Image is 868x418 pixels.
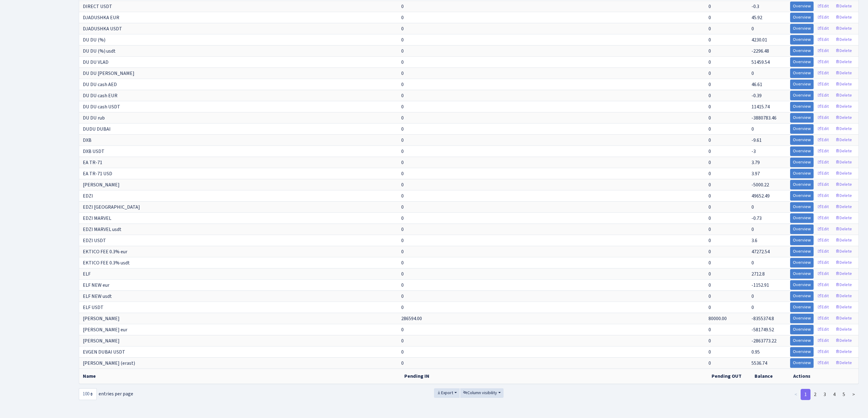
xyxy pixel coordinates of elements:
span: [PERSON_NAME] eur [83,326,127,333]
span: 0 [708,237,711,244]
a: 1 [801,389,811,400]
a: Edit [815,303,832,312]
span: EDZI MARVEL [83,215,111,222]
a: Overview [790,347,814,357]
a: Overview [790,24,814,33]
a: Edit [815,291,832,301]
span: 46.61 [751,81,762,88]
a: Edit [815,336,832,346]
span: 0 [751,204,754,211]
span: DU DU VLAD [83,59,108,66]
a: Edit [815,135,832,145]
a: Delete [832,180,855,189]
a: Delete [832,102,855,111]
span: 0 [751,70,754,77]
span: 0 [401,304,404,311]
a: > [849,389,859,400]
span: Export [437,390,453,396]
span: -8355374.8 [751,315,774,322]
span: 0 [708,81,711,88]
a: 2 [810,389,820,400]
span: 0 [401,92,404,99]
a: Edit [815,158,832,167]
span: 0 [401,237,404,244]
span: 0 [708,282,711,289]
label: entries per page [79,388,133,400]
a: Delete [832,347,855,357]
a: Edit [815,269,832,279]
span: 0 [708,92,711,99]
span: 0 [708,137,711,144]
span: EDZI [83,193,93,199]
a: Overview [790,213,814,223]
span: 0 [708,248,711,255]
span: 0 [708,115,711,121]
span: 0 [401,337,404,344]
span: -2296.48 [751,48,769,54]
span: -2863773.22 [751,337,777,344]
span: 0 [401,159,404,166]
span: EDZI [GEOGRAPHIC_DATA] [83,204,140,211]
span: 0 [751,25,754,32]
a: Overview [790,146,814,156]
span: 0 [401,115,404,121]
span: 0 [401,137,404,144]
span: 0 [708,181,711,188]
span: 4230.01 [751,37,767,43]
a: Delete [832,303,855,312]
span: 0 [708,159,711,166]
span: DU DU [PERSON_NAME] [83,70,134,77]
a: Delete [832,169,855,178]
span: 0 [708,3,711,10]
span: DUDU DUBAI [83,126,111,133]
a: Edit [815,2,832,11]
span: 0 [751,126,754,133]
a: Delete [832,80,855,89]
a: Delete [832,280,855,290]
span: 0 [708,170,711,177]
a: Delete [832,258,855,268]
span: 0 [751,304,754,311]
span: -3880783.46 [751,115,777,121]
a: Edit [815,35,832,45]
span: 0 [751,259,754,266]
span: 0 [708,349,711,355]
a: Edit [815,146,832,156]
span: 0 [401,193,404,199]
a: Edit [815,68,832,78]
a: Overview [790,124,814,134]
span: ELF NEW usdt [83,293,112,300]
a: Overview [790,91,814,100]
span: [PERSON_NAME] (erast) [83,360,135,367]
button: Export [434,388,460,398]
span: DIRECT USDT [83,3,112,10]
span: 0 [708,193,711,199]
span: 0 [708,259,711,266]
span: 45.92 [751,14,762,21]
a: Edit [815,347,832,357]
a: Edit [815,91,832,100]
a: Overview [790,247,814,256]
a: Overview [790,236,814,245]
span: 0 [708,271,711,277]
a: Edit [815,325,832,334]
a: Overview [790,191,814,201]
a: Delete [832,68,855,78]
a: Delete [832,336,855,346]
span: -5000.22 [751,181,769,188]
a: Overview [790,80,814,89]
span: 51459.54 [751,59,770,66]
span: DU DU rub [83,115,105,121]
a: Overview [790,13,814,22]
span: DJADUSHKA USDT [83,25,122,32]
span: Column visibility [463,390,497,396]
span: DU DU (%) [83,37,105,43]
span: 0 [401,248,404,255]
a: Overview [790,2,814,11]
a: Delete [832,2,855,11]
span: 0 [401,204,404,211]
a: Overview [790,102,814,111]
span: 0 [401,326,404,333]
a: Edit [815,24,832,33]
a: Delete [832,24,855,33]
